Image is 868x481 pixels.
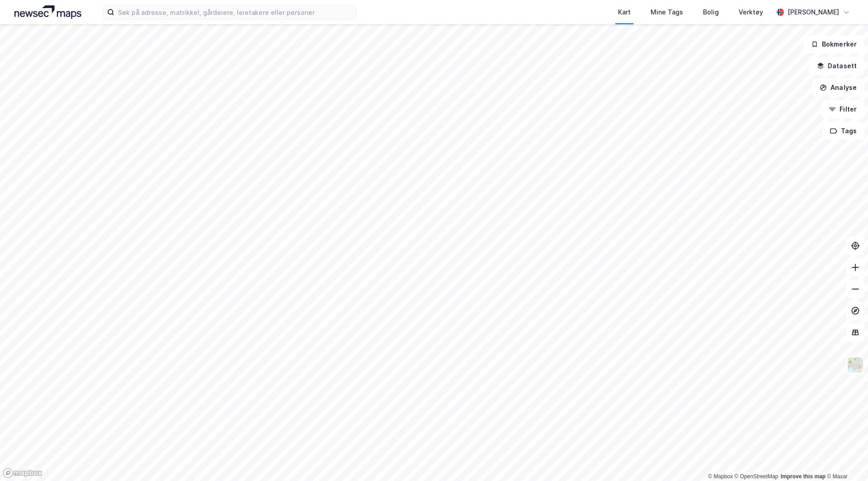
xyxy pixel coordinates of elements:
[812,79,864,97] button: Analyse
[3,468,42,478] a: Mapbox homepage
[847,356,864,374] img: Z
[788,7,839,18] div: [PERSON_NAME]
[14,5,81,19] img: logo.a4113a55bc3d86da70a041830d287a7e.svg
[739,7,763,18] div: Verktøy
[735,473,778,480] a: OpenStreetMap
[822,122,864,140] button: Tags
[821,100,864,118] button: Filter
[781,473,826,480] a: Improve this map
[618,7,631,18] div: Kart
[809,57,864,75] button: Datasett
[703,7,719,18] div: Bolig
[114,5,356,19] input: Søk på adresse, matrikkel, gårdeiere, leietakere eller personer
[708,473,733,480] a: Mapbox
[651,7,683,18] div: Mine Tags
[823,438,868,481] iframe: Chat Widget
[803,35,864,53] button: Bokmerker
